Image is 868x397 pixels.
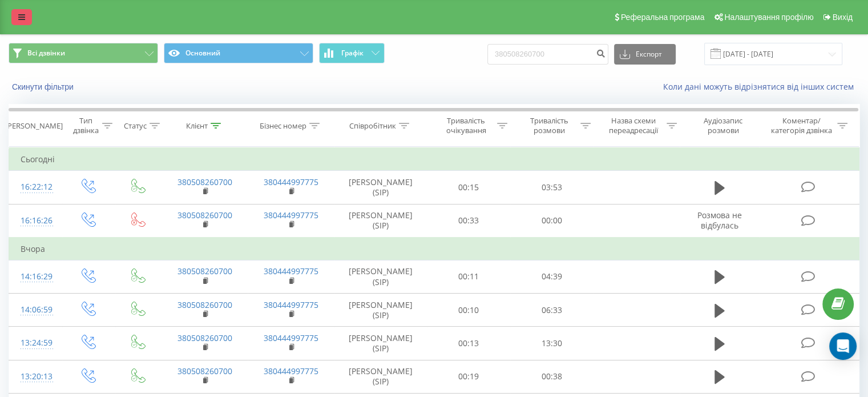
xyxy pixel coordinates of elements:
span: Всі дзвінки [27,49,65,58]
div: Open Intercom Messenger [829,332,857,360]
td: Вчора [9,238,859,260]
div: 14:16:29 [21,266,51,288]
a: Коли дані можуть відрізнятися вiд інших систем [663,81,859,92]
div: Клієнт [186,121,208,131]
div: 13:20:13 [21,366,51,388]
a: 380508260700 [177,266,232,276]
button: Експорт [614,44,676,65]
div: Коментар/категорія дзвінка [768,116,834,135]
input: Пошук за номером [487,44,608,65]
td: 00:11 [427,260,510,293]
div: Назва схеми переадресації [604,116,664,135]
span: Вихід [833,13,853,22]
td: [PERSON_NAME] (SIP) [334,260,427,293]
div: Співробітник [349,121,396,131]
a: 380444997775 [264,177,318,187]
a: 380444997775 [264,299,318,310]
a: 380444997775 [264,266,318,276]
span: Графік [341,49,364,57]
td: [PERSON_NAME] (SIP) [334,171,427,204]
td: 00:15 [427,171,510,204]
a: 380508260700 [177,299,232,310]
div: 16:22:12 [21,176,51,198]
button: Всі дзвінки [9,43,158,63]
a: 380444997775 [264,332,318,343]
div: 13:24:59 [21,332,51,354]
div: Статус [124,121,147,131]
td: [PERSON_NAME] (SIP) [334,360,427,393]
a: 380508260700 [177,210,232,220]
td: 00:38 [510,360,593,393]
a: 380444997775 [264,366,318,376]
button: Основний [164,43,313,63]
div: Тривалість очікування [438,116,495,135]
span: Розмова не відбулась [697,210,742,231]
div: Тривалість розмови [520,116,578,135]
button: Графік [319,43,385,63]
td: 00:00 [510,204,593,238]
button: Скинути фільтри [9,82,79,92]
td: 00:33 [427,204,510,238]
a: 380508260700 [177,177,232,187]
td: [PERSON_NAME] (SIP) [334,204,427,238]
td: 04:39 [510,260,593,293]
td: 03:53 [510,171,593,204]
div: Бізнес номер [260,121,306,131]
td: [PERSON_NAME] (SIP) [334,294,427,327]
td: 13:30 [510,327,593,360]
td: 00:19 [427,360,510,393]
div: Тип дзвінка [72,116,99,135]
a: 380508260700 [177,366,232,376]
div: 16:16:26 [21,210,51,232]
td: 00:10 [427,294,510,327]
div: [PERSON_NAME] [5,121,63,131]
span: Реферальна програма [621,13,705,22]
td: 06:33 [510,294,593,327]
div: Аудіозапис розмови [690,116,757,135]
span: Налаштування профілю [724,13,813,22]
td: Сьогодні [9,148,859,171]
td: 00:13 [427,327,510,360]
a: 380508260700 [177,332,232,343]
div: 14:06:59 [21,299,51,321]
a: 380444997775 [264,210,318,220]
td: [PERSON_NAME] (SIP) [334,327,427,360]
